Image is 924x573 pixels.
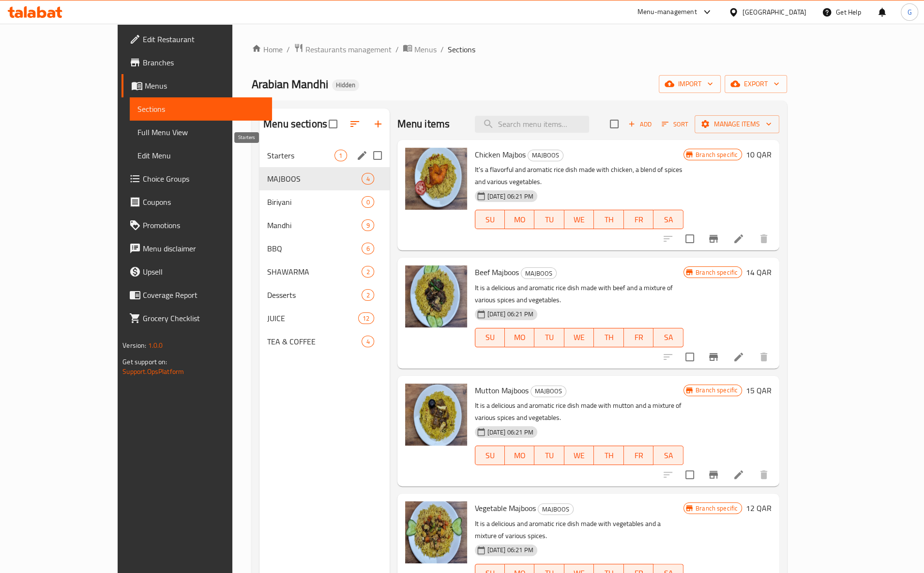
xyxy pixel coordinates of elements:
[252,43,787,56] nav: breadcrumb
[662,119,688,130] span: Sort
[521,268,556,279] span: MAJBOOS
[259,214,390,237] div: Mandhi9
[362,267,373,277] span: 2
[746,501,772,515] h6: 12 QAR
[653,210,683,229] button: SA
[143,266,264,278] span: Upsell
[137,103,264,115] span: Sections
[538,449,560,463] span: TU
[362,336,374,347] div: items
[121,307,272,330] a: Grocery Checklist
[259,190,390,214] div: Biriyani0
[568,330,591,344] span: WE
[732,78,779,90] span: export
[259,330,390,353] div: TEA & COFFEE4
[746,265,772,279] h6: 14 QAR
[143,57,264,68] span: Branches
[746,148,772,161] h6: 10 QAR
[448,44,475,55] span: Sections
[598,449,620,463] span: TH
[531,386,566,397] span: MAJBOOS
[267,150,334,161] span: Starters
[362,221,373,230] span: 9
[528,150,563,161] span: MAJBOOS
[733,233,744,245] a: Edit menu item
[395,44,399,55] li: /
[653,328,683,347] button: SA
[362,243,374,254] div: items
[624,328,654,347] button: FR
[628,449,650,463] span: FR
[259,140,390,357] nav: Menu sections
[259,283,390,307] div: Desserts2
[733,469,744,480] a: Edit menu item
[121,260,272,283] a: Upsell
[305,44,392,55] span: Restaurants management
[362,244,373,253] span: 6
[334,150,347,161] div: items
[733,351,744,363] a: Edit menu item
[335,151,346,160] span: 1
[145,80,264,92] span: Menus
[725,75,787,93] button: export
[530,386,566,397] div: MAJBOOS
[680,347,700,367] span: Select to update
[479,449,501,463] span: SU
[362,196,374,208] div: items
[657,449,680,463] span: SA
[505,446,535,465] button: MO
[624,210,654,229] button: FR
[655,117,695,132] span: Sort items
[594,210,624,229] button: TH
[475,383,529,398] span: Mutton Majboos
[752,463,775,486] button: delete
[752,345,775,369] button: delete
[628,330,650,344] span: FR
[475,164,683,188] p: It's a flavorful and aromatic rice dish made with chicken, a blend of spices and various vegetables.
[397,117,450,131] h2: Menu items
[405,384,467,446] img: Mutton Majboos
[598,213,620,227] span: TH
[405,265,467,327] img: Beef Majboos
[267,219,362,231] span: Mandhi
[475,400,683,424] p: It is a delicious and aromatic rice dish made with mutton and a mixture of various spices and veg...
[624,117,655,132] button: Add
[362,219,374,231] div: items
[121,74,272,97] a: Menus
[294,43,392,56] a: Restaurants management
[484,192,537,201] span: [DATE] 06:21 PM
[121,237,272,260] a: Menu disclaimer
[568,213,591,227] span: WE
[534,446,564,465] button: TU
[143,312,264,324] span: Grocery Checklist
[702,345,725,369] button: Branch-specific-item
[564,446,594,465] button: WE
[143,243,264,254] span: Menu disclaimer
[568,449,591,463] span: WE
[405,501,467,563] img: Vegetable Majboos
[362,173,374,185] div: items
[366,112,390,136] button: Add section
[505,328,535,347] button: MO
[143,33,264,45] span: Edit Restaurant
[624,446,654,465] button: FR
[343,112,366,136] span: Sort sections
[702,118,772,130] span: Manage items
[137,126,264,138] span: Full Menu View
[148,339,163,352] span: 1.0.0
[534,328,564,347] button: TU
[267,289,362,301] span: Desserts
[695,115,779,133] button: Manage items
[702,227,725,250] button: Branch-specific-item
[594,328,624,347] button: TH
[267,312,358,324] span: JUICE
[143,196,264,208] span: Coupons
[259,144,390,167] div: Starters1edit
[121,167,272,190] a: Choice Groups
[680,465,700,485] span: Select to update
[657,213,680,227] span: SA
[267,196,362,208] span: Biriyani
[505,210,535,229] button: MO
[267,336,362,347] div: TEA & COFFEE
